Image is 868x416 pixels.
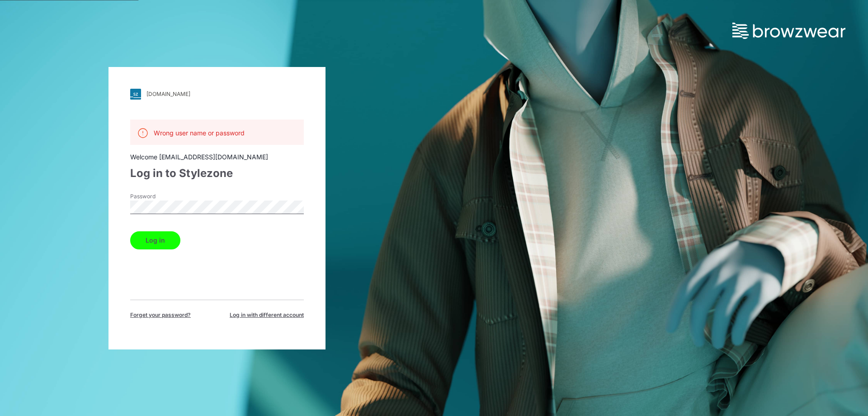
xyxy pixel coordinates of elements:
p: Wrong user name or password [154,128,245,138]
a: [DOMAIN_NAME] [130,89,304,100]
img: browzwear-logo.73288ffb.svg [732,23,845,39]
div: Log in to Stylezone [130,165,304,182]
img: svg+xml;base64,PHN2ZyB3aWR0aD0iMjQiIGhlaWdodD0iMjQiIHZpZXdCb3g9IjAgMCAyNCAyNCIgZmlsbD0ibm9uZSIgeG... [137,128,148,139]
div: Welcome [EMAIL_ADDRESS][DOMAIN_NAME] [130,152,304,162]
label: Password [130,192,193,201]
div: [DOMAIN_NAME] [146,91,190,97]
button: Log in [130,231,180,249]
img: svg+xml;base64,PHN2ZyB3aWR0aD0iMjgiIGhlaWdodD0iMjgiIHZpZXdCb3g9IjAgMCAyOCAyOCIgZmlsbD0ibm9uZSIgeG... [130,89,141,100]
span: Forget your password? [130,311,191,319]
span: Log in with different account [230,311,304,319]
